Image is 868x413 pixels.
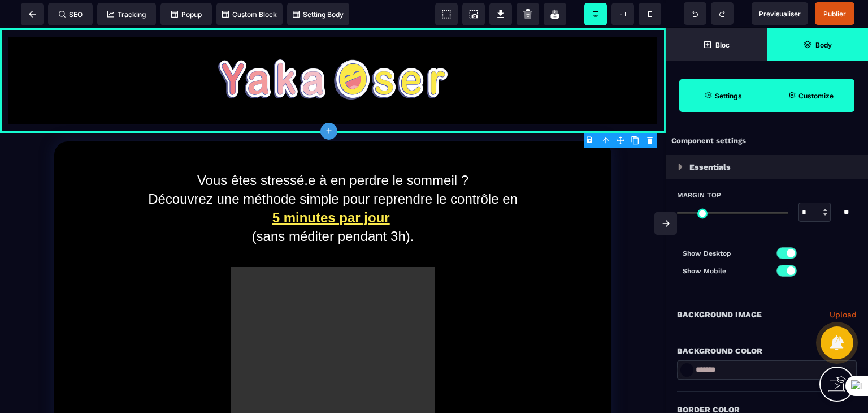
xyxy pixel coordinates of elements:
p: Show Mobile [683,265,767,277]
span: (sans méditer pendant 3h). [252,200,414,216]
text: Vous êtes stressé.e à en perdre le sommeil ? [83,141,583,163]
strong: Customize [798,92,834,100]
span: Setting Body [293,10,344,19]
strong: Body [815,41,832,49]
p: Essentials [689,160,731,174]
span: Tracking [107,10,146,19]
span: Open Blocks [666,28,767,61]
span: View components [435,3,458,25]
span: SEO [59,10,83,19]
span: Popup [171,10,202,19]
div: Component settings [666,130,868,152]
img: loading [678,164,683,170]
span: Margin Top [677,191,721,200]
span: Open Layer Manager [767,28,868,61]
span: Preview [752,2,808,25]
u: 5 minutes par jour [272,182,390,197]
strong: Settings [715,92,742,100]
div: Background Color [677,344,857,358]
p: Show Desktop [683,248,767,259]
span: Découvrez une méthode simple pour reprendre le contrôle en [148,163,518,178]
span: Custom Block [222,10,277,19]
strong: Bloc [715,41,730,49]
img: aa6757e2f70c7967f7730340346f47c4_yakaoser_%C3%A9crit__copie.png [218,31,448,71]
span: Screenshot [462,3,485,25]
span: Previsualiser [759,10,801,18]
span: Settings [679,79,767,112]
span: Publier [823,10,846,18]
a: Upload [830,308,857,321]
span: Open Style Manager [767,79,854,112]
p: Background Image [677,308,762,321]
